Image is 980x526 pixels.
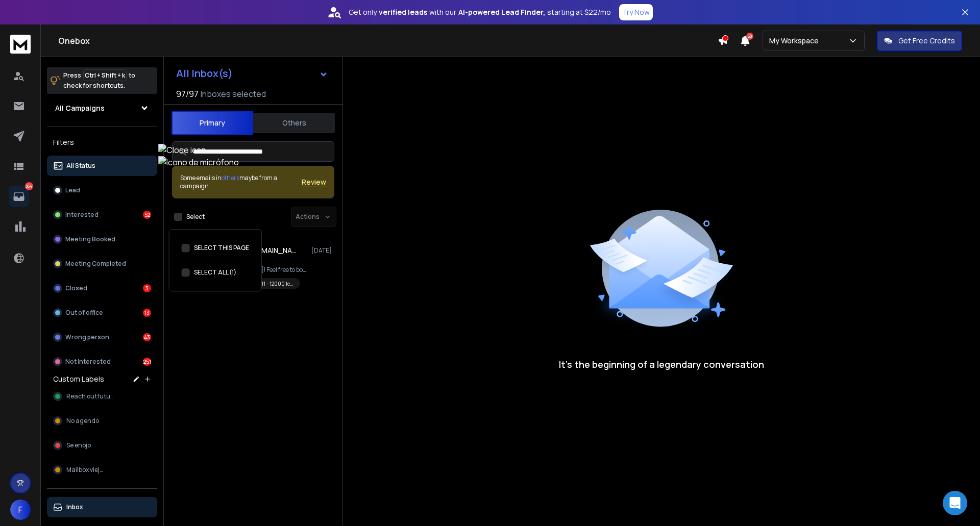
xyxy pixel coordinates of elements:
button: Interested52 [47,205,157,225]
button: Not Interested251 [47,352,157,372]
p: [DATE] [311,246,334,255]
span: 97 / 97 [176,88,199,100]
button: Others [253,112,335,134]
h3: Custom Labels [53,374,104,384]
p: Meeting Booked [65,235,115,243]
p: All Status [66,162,95,170]
div: 13 [143,309,151,317]
p: Try Now [622,7,650,17]
img: Icono de micrófono [158,156,239,168]
h1: All Campaigns [55,103,105,113]
p: Inbox [66,503,83,511]
div: Some emails in maybe from a campaign [180,174,302,190]
button: Wrong person43 [47,327,157,347]
a: 364 [9,186,29,207]
button: Meeting Completed [47,254,157,274]
button: F [10,499,31,520]
h1: All Inbox(s) [176,68,233,79]
p: Not Interested [65,358,111,366]
h1: Onebox [58,35,718,47]
p: Get Free Credits [898,36,955,46]
span: 50 [746,33,753,40]
p: Get only with our starting at $22/mo [349,7,611,17]
button: All Status [47,156,157,176]
p: My Workspace [769,36,823,46]
button: Mailbox viejos [47,460,157,480]
button: Lead [47,180,157,201]
button: Get Free Credits [877,31,962,51]
div: 3 [143,284,151,292]
button: Primary [171,111,253,135]
p: Meeting Completed [65,260,126,268]
div: 52 [143,211,151,219]
button: All Inbox(s) [168,63,336,84]
strong: verified leads [379,7,427,17]
button: Meeting Booked [47,229,157,249]
p: Press to check for shortcuts. [63,70,135,91]
span: Reach outfuture [66,392,116,400]
button: Se enojo [47,435,157,456]
span: Se enojo [66,441,91,449]
label: SELECT THIS PAGE [194,244,249,252]
button: Reach outfuture [47,386,157,407]
div: 251 [143,358,151,366]
h3: Inboxes selected [201,88,266,100]
span: others [222,173,239,182]
h3: Filters [47,135,157,149]
img: Close icon [158,144,239,156]
p: Marzo 11 - 12000 leads G Personal [245,280,294,288]
span: Mailbox viejos [66,466,106,474]
img: logo [10,35,31,54]
p: Lead [65,186,80,194]
strong: AI-powered Lead Finder, [458,7,545,17]
p: Out of office [65,309,103,317]
span: No agendo [66,417,99,425]
p: It’s the beginning of a legendary conversation [559,357,764,371]
button: Review [302,177,326,187]
p: 364 [25,182,33,190]
div: 43 [143,333,151,341]
p: Closed [65,284,87,292]
p: Interested [65,211,99,219]
button: Try Now [619,4,653,20]
p: Wrong person [65,333,109,341]
button: Closed3 [47,278,157,298]
span: Ctrl + Shift + k [83,69,127,81]
button: Out of office13 [47,303,157,323]
label: Select [186,213,205,221]
button: No agendo [47,411,157,431]
button: All Campaigns [47,98,157,118]
button: Inbox [47,497,157,517]
div: Open Intercom Messenger [943,491,967,515]
label: SELECT ALL (1) [194,268,236,277]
